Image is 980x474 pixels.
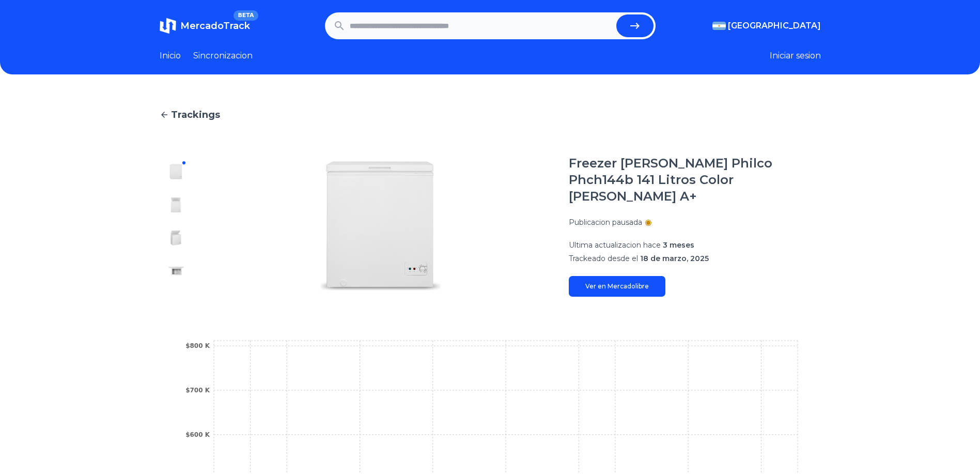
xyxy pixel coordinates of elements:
a: Ver en Mercadolibre [569,276,665,297]
span: Trackings [171,108,220,122]
img: Freezer De Pozo Philco Phch144b 141 Litros Color Blanco A+ [168,263,184,279]
img: Freezer De Pozo Philco Phch144b 141 Litros Color Blanco A+ [168,230,184,246]
a: Inicio [160,50,181,62]
button: Iniciar sesion [770,50,821,62]
tspan: $800 K [185,342,210,349]
img: Freezer De Pozo Philco Phch144b 141 Litros Color Blanco A+ [213,155,548,297]
a: Trackings [160,108,821,122]
span: Ultima actualizacion hace [569,240,661,250]
a: MercadoTrackBETA [160,18,250,34]
img: Freezer De Pozo Philco Phch144b 141 Litros Color Blanco A+ [168,163,184,180]
span: 18 de marzo, 2025 [640,254,709,263]
a: Sincronizacion [193,50,253,62]
tspan: $700 K [185,387,210,394]
tspan: $600 K [185,431,210,438]
img: MercadoTrack [160,18,176,34]
span: BETA [234,10,258,21]
button: [GEOGRAPHIC_DATA] [712,20,821,32]
img: Freezer De Pozo Philco Phch144b 141 Litros Color Blanco A+ [168,196,184,213]
span: MercadoTrack [180,20,250,32]
img: Argentina [712,22,726,30]
h1: Freezer [PERSON_NAME] Philco Phch144b 141 Litros Color [PERSON_NAME] A+ [569,155,821,205]
span: Trackeado desde el [569,254,638,263]
p: Publicacion pausada [569,217,642,227]
span: 3 meses [663,240,694,250]
span: [GEOGRAPHIC_DATA] [728,20,821,32]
